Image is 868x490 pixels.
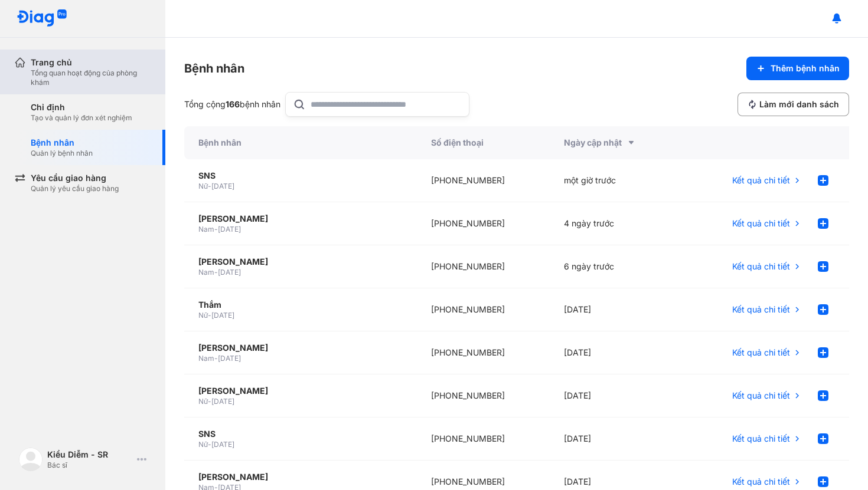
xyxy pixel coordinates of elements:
[550,245,683,288] div: 6 ngày trước
[198,170,403,182] div: SNS
[31,68,151,87] div: Tổng quan hoạt động của phòng khám
[198,311,208,320] span: Nữ
[771,63,840,74] span: Thêm bệnh nhân
[550,202,683,245] div: 4 ngày trước
[198,182,208,190] span: Nữ
[184,126,417,159] div: Bệnh nhân
[31,137,93,149] div: Bệnh nhân
[198,354,214,363] span: Nam
[198,428,403,440] div: SNS
[550,331,683,374] div: [DATE]
[198,268,214,277] span: Nam
[550,374,683,417] div: [DATE]
[198,385,403,397] div: [PERSON_NAME]
[550,159,683,202] div: một giờ trước
[550,417,683,461] div: [DATE]
[226,99,240,109] span: 166
[19,448,43,471] img: logo
[214,268,218,277] span: -
[31,57,151,68] div: Trang chủ
[198,299,403,311] div: Thắm
[198,213,403,225] div: [PERSON_NAME]
[417,202,550,245] div: [PHONE_NUMBER]
[31,172,119,184] div: Yêu cầu giao hàng
[417,159,550,202] div: [PHONE_NUMBER]
[732,304,790,315] span: Kết quả chi tiết
[198,440,208,449] span: Nữ
[31,101,132,113] div: Chỉ định
[417,245,550,288] div: [PHONE_NUMBER]
[218,225,241,234] span: [DATE]
[550,288,683,331] div: [DATE]
[47,461,132,470] div: Bác sĩ
[198,256,403,268] div: [PERSON_NAME]
[746,57,849,80] button: Thêm bệnh nhân
[732,175,790,186] span: Kết quả chi tiết
[417,374,550,417] div: [PHONE_NUMBER]
[214,354,218,363] span: -
[417,331,550,374] div: [PHONE_NUMBER]
[31,184,119,193] div: Quản lý yêu cầu giao hàng
[732,476,790,488] span: Kết quả chi tiết
[211,182,234,190] span: [DATE]
[732,433,790,445] span: Kết quả chi tiết
[211,311,234,320] span: [DATE]
[218,354,241,363] span: [DATE]
[47,449,132,461] div: Kiều Diễm - SR
[198,342,403,354] div: [PERSON_NAME]
[198,397,208,406] span: Nữ
[732,261,790,272] span: Kết quả chi tiết
[738,93,849,116] button: Làm mới danh sách
[208,311,211,320] span: -
[208,397,211,406] span: -
[759,98,839,110] span: Làm mới danh sách
[564,136,668,150] div: Ngày cập nhật
[184,60,244,77] div: Bệnh nhân
[198,225,214,234] span: Nam
[31,113,132,123] div: Tạo và quản lý đơn xét nghiệm
[214,225,218,234] span: -
[17,9,67,28] img: logo
[211,440,234,449] span: [DATE]
[218,268,241,277] span: [DATE]
[208,440,211,449] span: -
[732,390,790,402] span: Kết quả chi tiết
[732,347,790,359] span: Kết quả chi tiết
[211,397,234,406] span: [DATE]
[417,126,550,159] div: Số điện thoại
[417,288,550,331] div: [PHONE_NUMBER]
[184,98,280,110] div: Tổng cộng bệnh nhân
[732,218,790,229] span: Kết quả chi tiết
[417,417,550,461] div: [PHONE_NUMBER]
[208,182,211,190] span: -
[198,471,403,483] div: [PERSON_NAME]
[31,149,93,158] div: Quản lý bệnh nhân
